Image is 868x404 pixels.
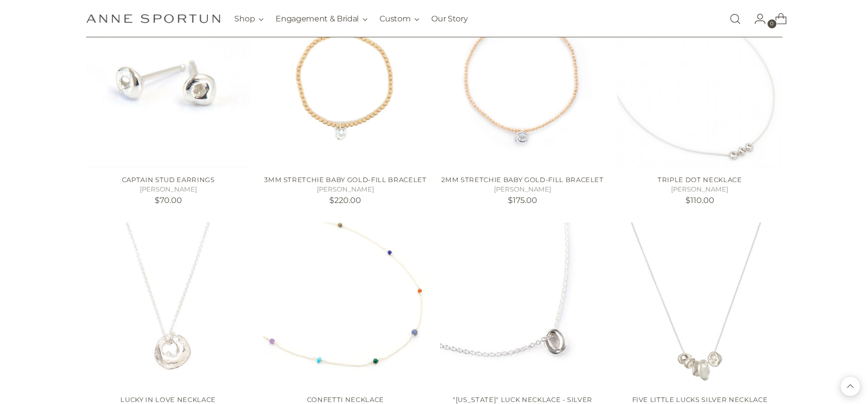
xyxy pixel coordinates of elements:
[768,19,776,28] span: 0
[86,14,220,23] a: Anne Sportun Fine Jewellery
[617,2,782,167] a: Triple Dot Necklace
[120,396,215,404] a: Lucky in Love Necklace
[264,176,426,184] a: 3mm Stretchie Baby Gold-Fill Bracelet
[617,185,782,195] h5: [PERSON_NAME]
[86,222,251,387] a: Lucky in Love Necklace
[658,176,742,184] a: Triple Dot Necklace
[155,196,182,205] span: $70.00
[685,196,714,205] span: $110.00
[440,185,605,195] h5: [PERSON_NAME]
[307,396,384,404] a: Confetti Necklace
[329,196,361,205] span: $220.00
[725,9,745,29] a: Open search modal
[276,8,368,30] button: Engagement & Bridal
[841,377,860,396] button: Back to top
[431,8,468,30] a: Our Story
[508,196,537,205] span: $175.00
[263,185,428,195] h5: [PERSON_NAME]
[746,9,766,29] a: Go to the account page
[767,9,787,29] a: Open cart modal
[453,396,592,404] a: "[US_STATE]" Luck Necklace - Silver
[617,222,782,387] a: Five Little Lucks Silver Necklace
[235,8,264,30] button: Shop
[632,396,768,404] a: Five Little Lucks Silver Necklace
[86,185,251,195] h5: [PERSON_NAME]
[380,8,419,30] button: Custom
[441,176,603,184] a: 2mm Stretchie Baby Gold-Fill Bracelet
[263,222,428,387] a: Confetti Necklace
[122,176,215,184] a: Captain Stud Earrings
[86,2,251,167] a: Captain Stud Earrings
[440,2,605,167] a: 2mm Stretchie Baby Gold-Fill Bracelet
[263,2,428,167] a: 3mm Stretchie Baby Gold-Fill Bracelet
